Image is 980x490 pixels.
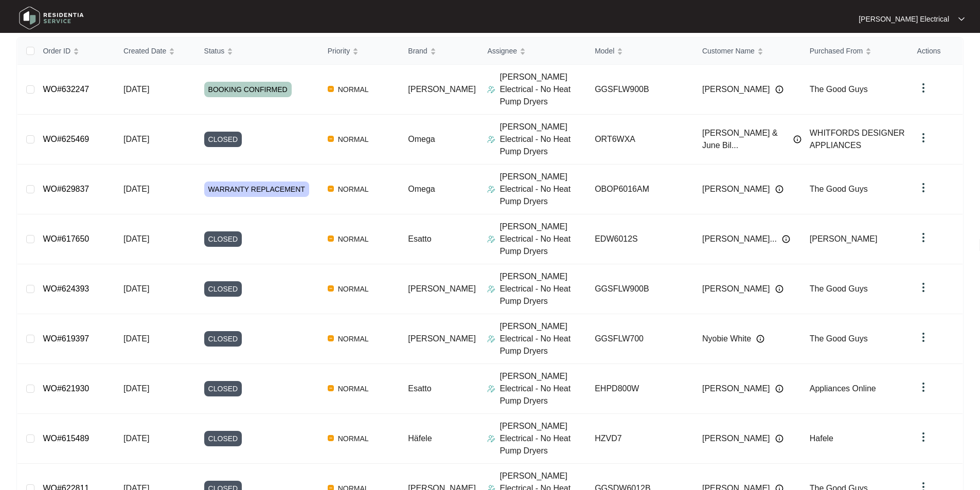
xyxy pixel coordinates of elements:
th: Model [586,38,694,65]
span: NORMAL [334,83,373,96]
th: Order ID [34,38,115,65]
img: Assigner Icon [487,335,495,343]
span: [PERSON_NAME] [408,85,476,94]
span: CLOSED [204,331,242,347]
span: NORMAL [334,233,373,245]
td: GGSFLW700 [586,314,694,364]
img: dropdown arrow [917,431,930,443]
span: [PERSON_NAME] & June Bil... [702,127,788,152]
th: Customer Name [694,38,801,65]
th: Assignee [479,38,586,65]
p: [PERSON_NAME] Electrical [859,14,949,24]
span: NORMAL [334,283,373,295]
span: NORMAL [334,183,373,195]
img: Info icon [775,85,783,94]
span: Created Date [123,45,166,57]
a: WO#625469 [43,135,89,143]
span: Appliances Online [810,384,876,393]
img: Info icon [775,285,783,293]
span: Häfele [408,434,432,443]
span: [DATE] [123,384,149,393]
a: WO#621930 [43,384,89,393]
img: residentia service logo [15,3,87,33]
td: ORT6WXA [586,115,694,165]
span: [PERSON_NAME] [810,234,878,243]
span: Priority [328,45,350,57]
span: Order ID [43,45,70,57]
span: NORMAL [334,432,373,445]
td: EHPD800W [586,364,694,414]
span: [PERSON_NAME] [702,83,770,96]
img: Info icon [775,385,783,393]
span: Esatto [408,234,431,243]
th: Actions [909,38,963,65]
span: NORMAL [334,133,373,146]
span: WARRANTY REPLACEMENT [204,182,309,197]
td: OBOP6016AM [586,165,694,214]
img: Vercel Logo [328,335,334,341]
img: Info icon [775,434,783,443]
img: Info icon [775,185,783,193]
img: Vercel Logo [328,285,334,292]
span: CLOSED [204,231,242,247]
span: The Good Guys [810,185,868,193]
img: dropdown arrow [917,331,930,343]
p: [PERSON_NAME] Electrical - No Heat Pump Dryers [500,171,586,208]
span: Esatto [408,384,431,393]
img: Vercel Logo [328,86,334,92]
span: CLOSED [204,281,242,297]
img: Vercel Logo [328,235,334,242]
a: WO#624393 [43,284,89,293]
span: Purchased From [810,45,863,57]
img: Vercel Logo [328,385,334,391]
span: BOOKING CONFIRMED [204,82,292,97]
td: EDW6012S [586,214,694,264]
img: Vercel Logo [328,186,334,192]
td: GGSFLW900B [586,264,694,314]
img: Assigner Icon [487,385,495,393]
span: [DATE] [123,135,149,143]
a: WO#617650 [43,234,89,243]
img: Assigner Icon [487,185,495,193]
span: The Good Guys [810,334,868,343]
th: Created Date [115,38,196,65]
span: [DATE] [123,434,149,443]
img: Assigner Icon [487,235,495,243]
span: [DATE] [123,234,149,243]
img: Vercel Logo [328,435,334,441]
span: Omega [408,185,435,193]
p: [PERSON_NAME] Electrical - No Heat Pump Dryers [500,221,586,258]
th: Status [196,38,319,65]
img: Info icon [756,335,764,343]
img: Assigner Icon [487,85,495,94]
img: dropdown arrow [917,381,930,393]
span: [DATE] [123,185,149,193]
span: CLOSED [204,431,242,446]
img: Assigner Icon [487,434,495,443]
img: dropdown arrow [917,231,930,244]
img: Info icon [782,235,790,243]
a: WO#615489 [43,434,89,443]
span: [PERSON_NAME] [702,283,770,295]
th: Purchased From [801,38,909,65]
span: Model [595,45,614,57]
span: [PERSON_NAME] [408,284,476,293]
span: NORMAL [334,383,373,395]
span: Assignee [487,45,517,57]
span: Omega [408,135,435,143]
p: [PERSON_NAME] Electrical - No Heat Pump Dryers [500,121,586,158]
span: Nyobie White [702,333,751,345]
span: The Good Guys [810,284,868,293]
img: dropdown arrow [917,182,930,194]
th: Brand [400,38,479,65]
span: WHITFORDS DESIGNER APPLIANCES [810,129,905,150]
span: [DATE] [123,334,149,343]
p: [PERSON_NAME] Electrical - No Heat Pump Dryers [500,320,586,357]
span: Brand [408,45,427,57]
span: [PERSON_NAME] [702,432,770,445]
span: The Good Guys [810,85,868,94]
span: Hafele [810,434,833,443]
a: WO#632247 [43,85,89,94]
span: Status [204,45,225,57]
img: Assigner Icon [487,285,495,293]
